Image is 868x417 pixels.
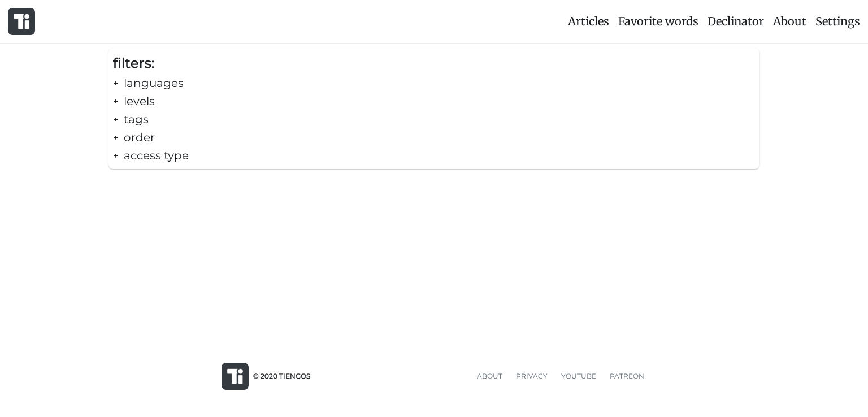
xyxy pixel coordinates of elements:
b: + [113,150,118,161]
span: About [773,14,806,28]
span: Favorite words [618,14,698,28]
div: filters: [113,53,755,74]
div: levels [113,92,755,110]
span: Declinator [708,14,764,28]
b: + [113,132,118,143]
div: access type [113,146,755,164]
a: ABOUT [470,371,509,381]
span: Articles [568,14,609,28]
div: order [113,128,755,146]
a: logo [3,3,40,40]
span: YOUTUBE [561,372,596,380]
span: PATREON [610,372,644,380]
a: PATREON [603,371,651,381]
b: + [113,96,118,107]
span: Settings [815,14,860,28]
a: YOUTUBE [554,371,603,381]
a: PRIVACY [509,371,554,381]
span: ABOUT [477,372,502,380]
img: logo [14,14,29,29]
div: tags [113,110,755,128]
img: logo [227,368,243,384]
div: languages [113,74,755,92]
b: + [113,114,118,125]
span: © 2020 TIENGOS [253,371,310,381]
span: PRIVACY [516,372,548,380]
b: + [113,78,118,89]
